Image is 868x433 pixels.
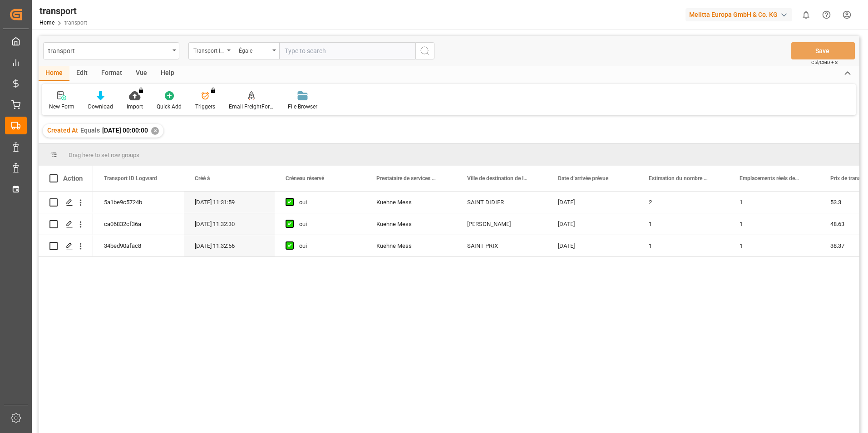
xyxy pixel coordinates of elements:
[811,59,838,66] span: Ctrl/CMD + S
[729,213,819,235] div: 1
[93,192,184,213] div: 5a1be9c5724b
[80,127,100,134] span: Equals
[229,103,274,111] div: Email FreightForwarders
[69,66,94,81] div: Edit
[88,103,113,111] div: Download
[234,42,279,59] button: Ouvrir le menu
[729,192,819,213] div: 1
[39,4,87,18] div: transport
[93,213,184,235] div: ca06832cf36a
[48,44,169,56] div: transport
[184,235,275,256] div: [DATE] 11:32:56
[129,66,154,81] div: Vue
[43,42,179,59] button: Ouvrir le menu
[729,235,819,256] div: 1
[39,66,69,81] div: Home
[39,235,93,257] div: Appuyez sur ESPACE pour sélectionner cette rangée.
[39,20,54,26] a: Home
[547,192,638,213] div: [DATE]
[467,175,528,182] span: Ville de destination de livraison
[239,44,270,55] div: Égale
[558,175,608,182] span: Date d’arrivée prévue
[39,192,93,213] div: Appuyez sur ESPACE pour sélectionner cette rangée.
[376,175,437,182] span: Prestataire de services de transport
[184,192,275,213] div: [DATE] 11:31:59
[791,42,855,59] button: Save
[49,103,74,111] div: New Form
[102,127,148,134] span: [DATE] 00:00:00
[151,127,159,135] div: ✕
[456,235,547,256] div: SAINT PRIX
[365,213,456,235] div: Kuehne Mess
[184,213,275,235] div: [DATE] 11:32:30
[816,5,837,25] button: Help Center
[195,175,210,182] span: Créé à
[415,42,434,59] button: Bouton de recherche
[288,103,317,111] div: File Browser
[365,192,456,213] div: Kuehne Mess
[188,42,234,59] button: Ouvrir le menu
[456,213,547,235] div: [PERSON_NAME]
[279,42,415,59] input: Type to search
[638,192,729,213] div: 2
[104,175,157,182] span: Transport ID Logward
[63,174,83,182] div: Action
[47,127,78,134] span: Created At
[638,213,729,235] div: 1
[456,192,547,213] div: SAINT DIDIER
[157,103,182,111] div: Quick Add
[69,152,139,158] span: Drag here to set row groups
[193,44,224,55] div: Transport ID Logward
[365,235,456,256] div: Kuehne Mess
[649,175,710,182] span: Estimation du nombre de places de palettes
[299,192,355,213] div: oui
[547,213,638,235] div: [DATE]
[154,66,181,81] div: Help
[547,235,638,256] div: [DATE]
[689,10,778,20] font: Melitta Europa GmbH & Co. KG
[686,6,796,23] button: Melitta Europa GmbH & Co. KG
[796,5,816,25] button: Afficher 0 nouvelles notifications
[638,235,729,256] div: 1
[93,235,184,256] div: 34bed90afac8
[299,214,355,235] div: oui
[286,175,324,182] span: Créneau réservé
[94,66,129,81] div: Format
[299,236,355,256] div: oui
[39,213,93,235] div: Appuyez sur ESPACE pour sélectionner cette rangée.
[740,175,800,182] span: Emplacements réels des palettes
